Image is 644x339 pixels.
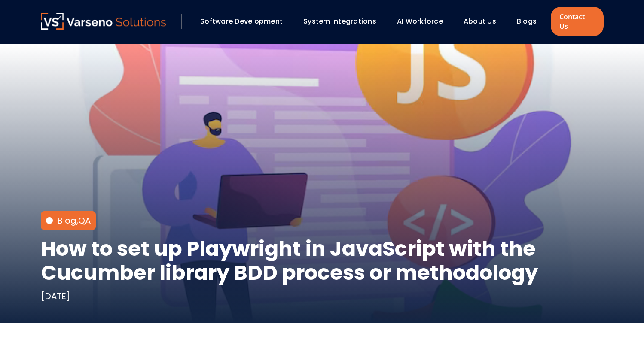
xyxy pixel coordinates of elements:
[551,7,603,36] a: Contact Us
[41,13,166,30] img: Varseno Solutions – Product Engineering & IT Services
[299,14,388,29] div: System Integrations
[464,16,496,26] a: About Us
[57,215,76,227] a: Blog
[200,16,283,26] a: Software Development
[41,290,70,302] div: [DATE]
[57,215,91,227] div: ,
[41,13,166,30] a: Varseno Solutions – Product Engineering & IT Services
[393,14,455,29] div: AI Workforce
[41,237,604,285] h1: How to set up Playwright in JavaScript with the Cucumber library BDD process or methodology
[517,16,537,26] a: Blogs
[459,14,508,29] div: About Us
[513,14,549,29] div: Blogs
[78,215,91,227] a: QA
[303,16,376,26] a: System Integrations
[397,16,443,26] a: AI Workforce
[196,14,295,29] div: Software Development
